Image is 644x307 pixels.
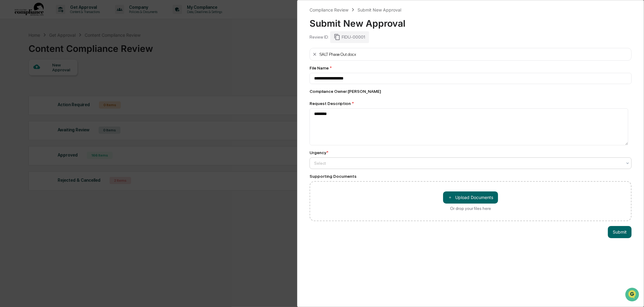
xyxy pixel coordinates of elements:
[12,76,39,83] span: Preclearance
[330,31,369,43] div: FIDU-00001
[42,74,78,85] a: 🗄️Attestations
[6,77,11,82] div: 🖐️
[6,13,110,22] p: How can we help?
[43,103,73,107] a: Powered byPylon
[450,206,491,211] div: Or drop your files here
[4,86,41,96] a: 🔎Data Lookup
[4,74,42,85] a: 🖐️Preclearance
[310,66,632,70] div: File Name
[608,226,632,238] button: Submit
[60,103,73,107] span: Pylon
[12,88,38,94] span: Data Lookup
[21,46,100,52] div: Start new chat
[6,46,17,57] img: 1746055101610-c473b297-6a78-478c-a979-82029cc54cd1
[625,287,641,303] iframe: Open customer support
[310,7,348,12] div: Compliance Review
[443,191,498,204] button: Or drop your files here
[44,77,49,82] div: 🗄️
[21,52,77,57] div: We're available if you need us!
[310,174,632,179] div: Supporting Documents
[103,48,110,56] button: Start new chat
[310,13,632,29] div: Submit New Approval
[6,89,11,93] div: 🔎
[310,89,632,94] div: Compliance Owner : [PERSON_NAME]
[310,101,632,106] div: Request Description
[358,7,401,12] div: Submit New Approval
[310,150,328,155] div: Urgency
[320,52,356,57] div: SALT Phase Out.docx
[310,35,329,39] div: Review ID:
[50,76,75,83] span: Attestations
[448,194,452,200] span: ＋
